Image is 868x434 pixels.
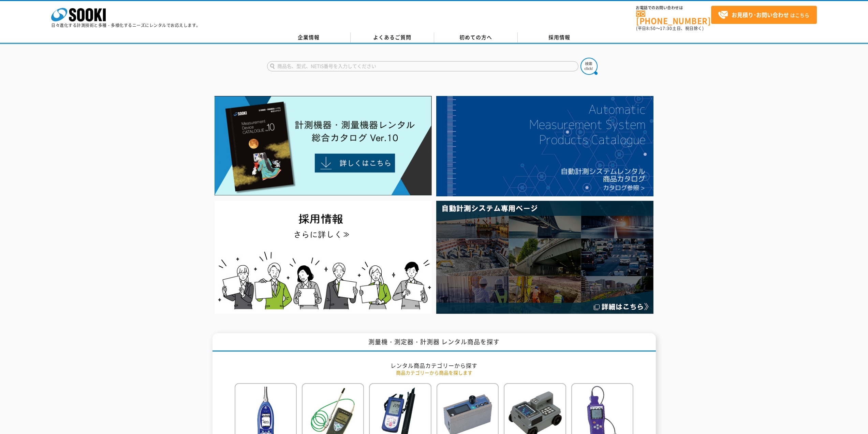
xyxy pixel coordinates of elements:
[636,6,711,10] span: お電話でのお問い合わせは
[718,10,809,20] span: はこちら
[267,61,578,71] input: 商品名、型式、NETIS番号を入力してください
[580,58,598,75] img: btn_search.png
[732,11,789,19] strong: お見積り･お問い合わせ
[660,25,672,31] span: 17:30
[215,201,432,314] img: SOOKI recruit
[351,32,434,43] a: よくあるご質問
[212,333,656,352] h1: 測量機・測定器・計測器 レンタル商品を探す
[434,32,518,43] a: 初めての方へ
[636,25,704,31] span: (平日 ～ 土日、祝日除く)
[235,369,634,376] p: 商品カテゴリーから商品を探します
[235,362,634,369] h2: レンタル商品カテゴリーから探す
[51,23,201,27] p: 日々進化する計測技術と多種・多様化するニーズにレンタルでお応えします。
[215,96,432,196] img: Catalog Ver10
[436,96,653,196] img: 自動計測システムカタログ
[436,201,653,314] img: 自動計測システム専用ページ
[646,25,656,31] span: 8:50
[518,32,601,43] a: 採用情報
[459,33,492,41] span: 初めての方へ
[636,11,711,25] a: [PHONE_NUMBER]
[267,32,351,43] a: 企業情報
[711,6,817,24] a: お見積り･お問い合わせはこちら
